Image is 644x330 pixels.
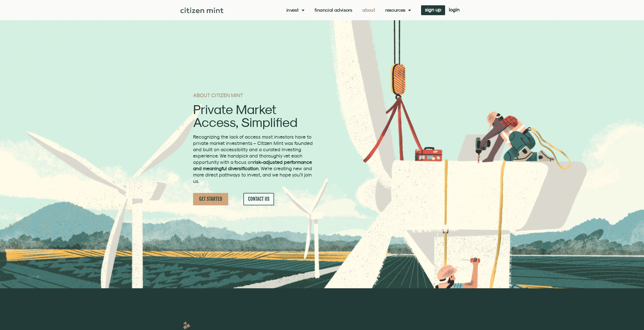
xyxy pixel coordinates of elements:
span: sign up [425,8,441,11]
img: Citizen Mint [180,8,224,13]
span: Recognizing the lack of access most investors have to private market investments – Citizen Mint w... [193,134,313,184]
a: sign up [421,5,445,15]
span: GET STARTED [199,196,222,202]
a: Financial Advisors [315,8,352,13]
h2: Private Market Access, Simplified [193,103,314,129]
span: CONTACT US [248,196,269,202]
a: login [445,5,463,15]
span: login [449,8,460,11]
a: Resources [385,8,411,13]
a: CONTACT US [243,193,274,205]
a: Invest [286,8,304,13]
a: GET STARTED [193,193,228,205]
nav: Menu [286,8,411,13]
h1: ABOUT CITIZEN MINT [193,93,314,98]
a: About [362,8,375,13]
